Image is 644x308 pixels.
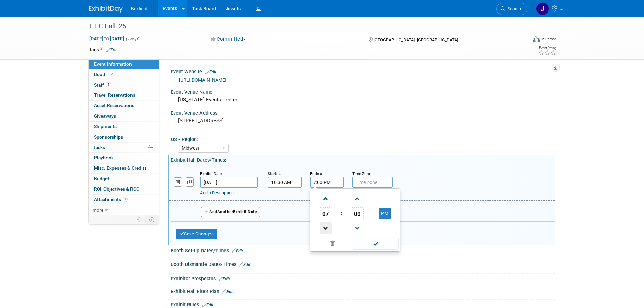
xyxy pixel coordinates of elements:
a: Shipments [89,122,159,132]
div: Booth Dismantle Dates/Times: [171,259,555,268]
span: Pick Hour [319,207,332,219]
span: (2 days) [125,37,140,41]
small: Time Zone: [352,171,372,176]
a: Edit [219,277,230,281]
div: Event Venue Address: [171,108,555,116]
input: Time Zone [352,177,393,188]
a: Increment Hour [319,190,332,207]
input: Start Time [268,177,302,188]
a: Done [352,239,399,249]
a: Decrement Minute [351,219,364,237]
span: Another [217,209,233,214]
a: Playbook [89,153,159,163]
button: Committed [208,35,248,43]
div: US - Region: [171,134,552,143]
small: Ends at: [310,171,325,176]
span: [DATE] [DATE] [89,35,124,42]
span: Sponsorships [94,134,123,140]
span: Staff [94,82,111,88]
a: Edit [239,262,251,267]
div: ITEC Fall '25 [87,20,517,32]
a: [URL][DOMAIN_NAME] [179,77,226,83]
span: 1 [106,82,111,87]
span: Booth [94,72,115,77]
a: Staff1 [89,80,159,90]
img: Jean Knight [536,2,549,15]
span: 1 [123,197,128,202]
a: Sponsorships [89,132,159,142]
img: Format-Inperson.png [533,36,540,42]
div: Event Venue Name: [171,87,555,95]
img: ExhibitDay [89,6,123,13]
small: Starts at: [268,171,284,176]
div: Event Website: [171,67,555,75]
span: Budget [94,176,109,181]
td: Tags [89,46,118,53]
a: Edit [202,303,213,307]
span: Attachments [94,197,128,202]
span: Playbook [94,155,114,160]
a: Add a Description [200,190,234,195]
div: [US_STATE] Events Center [176,95,550,105]
button: PM [379,208,391,219]
a: Giveaways [89,111,159,121]
span: Event Information [94,61,132,67]
a: ROI, Objectives & ROO [89,184,159,194]
a: Decrement Hour [319,219,332,237]
span: Misc. Expenses & Credits [94,165,147,171]
span: Travel Reservations [94,92,135,98]
input: Date [200,177,258,188]
a: Misc. Expenses & Credits [89,163,159,173]
td: Toggle Event Tabs [145,215,159,224]
span: ROI, Objectives & ROO [94,186,139,192]
i: Booth reservation complete [110,72,113,76]
div: Exhibit Hall Dates/Times: [171,155,555,163]
a: Edit [222,289,234,294]
a: Event Information [89,59,159,69]
a: Attachments1 [89,195,159,205]
td: : [340,207,343,219]
a: Edit [205,70,216,74]
a: Booth [89,70,159,80]
span: Giveaways [94,113,116,119]
a: Tasks [89,143,159,153]
small: Exhibit Date: [200,171,223,176]
td: Personalize Event Tab Strip [134,215,145,224]
a: Increment Minute [351,190,364,207]
a: Asset Reservations [89,101,159,111]
div: Event Rating [538,46,556,50]
span: Search [505,6,521,11]
a: Edit [106,48,118,52]
a: Travel Reservations [89,90,159,100]
div: Event Format [487,35,557,45]
div: Exhibit Hall Floor Plan: [171,286,555,295]
div: Exhibitor Prospectus: [171,274,555,282]
div: Booth Set-up Dates/Times: [171,245,555,254]
span: [GEOGRAPHIC_DATA], [GEOGRAPHIC_DATA] [374,37,458,42]
button: Save Changes [176,229,218,239]
span: Pick Minute [351,207,364,219]
span: more [93,207,103,213]
button: AddAnotherExhibit Date [201,207,261,217]
a: Edit [232,248,243,253]
span: Boxlight [131,6,148,11]
a: Clear selection [312,239,354,248]
span: Shipments [94,124,117,129]
a: Budget [89,174,159,184]
pre: [STREET_ADDRESS] [178,118,324,124]
span: Tasks [93,145,105,150]
a: more [89,205,159,215]
span: Asset Reservations [94,103,134,108]
a: Search [496,3,527,15]
input: End Time [310,177,344,188]
span: to [103,36,110,41]
div: In-Person [541,37,557,42]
